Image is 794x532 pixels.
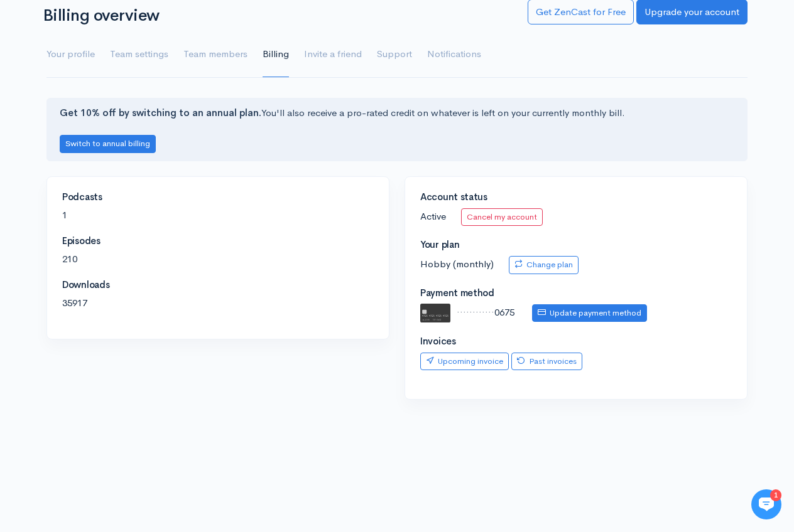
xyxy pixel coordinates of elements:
iframe: gist-messenger-bubble-iframe [751,489,781,519]
button: New conversation [19,166,232,191]
strong: Get 10% off by switching to an annual plan. [60,107,261,119]
a: Change plan [509,256,579,274]
h1: Billing overview [43,7,513,25]
a: Upcoming invoice [420,353,509,371]
div: You'll also receive a pro-rated credit on whatever is left on your currently monthly bill. [46,98,748,161]
a: Team settings [110,32,168,77]
p: 1 [62,208,374,223]
a: Cancel my account [461,208,543,226]
a: Notifications [427,32,481,77]
h4: Downloads [62,280,374,290]
a: Billing [263,32,289,77]
p: Active [420,208,732,226]
h4: Episodes [62,236,374,247]
input: Search articles [36,236,224,261]
h2: Just let us know if you need anything and we'll be happy to help! 🙂 [19,83,232,144]
a: Your profile [46,32,95,77]
p: 210 [62,252,374,267]
img: default.svg [420,304,450,322]
h4: Invoices [420,336,732,347]
h4: Account status [420,192,732,203]
a: Update payment method [532,304,647,322]
span: ············0675 [457,306,514,318]
a: Switch to annual billing [60,137,156,149]
p: 35917 [62,296,374,311]
a: Team members [183,32,247,77]
h1: Hi 👋 [19,61,232,81]
a: Invite a friend [304,32,362,77]
h4: Podcasts [62,192,374,203]
a: Past invoices [511,353,582,371]
p: Hobby (monthly) [420,256,732,274]
button: Switch to annual billing [60,135,156,153]
span: New conversation [81,174,151,184]
h4: Your plan [420,240,732,250]
p: Find an answer quickly [17,215,234,230]
h4: Payment method [420,288,732,299]
a: Support [377,32,412,77]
